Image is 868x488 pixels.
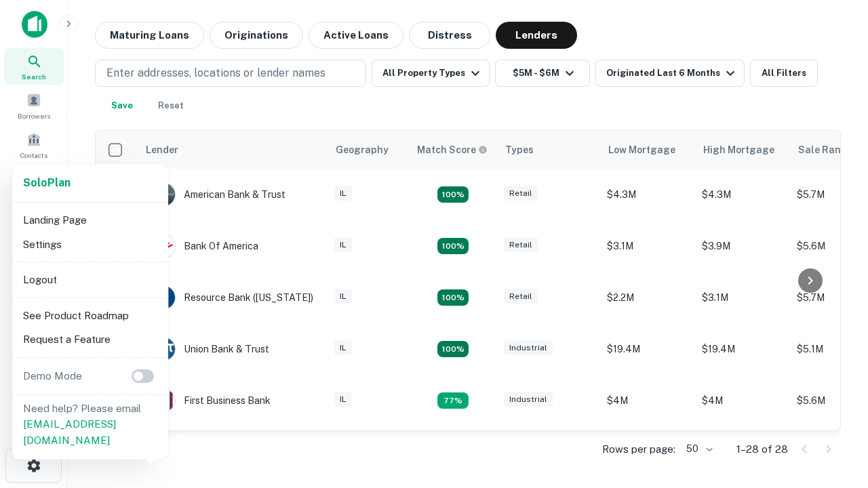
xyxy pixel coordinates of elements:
li: Request a Feature [18,327,163,352]
p: Demo Mode [18,368,87,384]
a: [EMAIL_ADDRESS][DOMAIN_NAME] [23,418,116,446]
p: Need help? Please email [23,401,157,449]
li: See Product Roadmap [18,304,163,328]
strong: Solo Plan [23,176,71,189]
li: Settings [18,232,163,257]
a: SoloPlan [23,175,71,191]
li: Logout [18,268,163,292]
li: Landing Page [18,208,163,232]
iframe: Chat Widget [800,336,868,401]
